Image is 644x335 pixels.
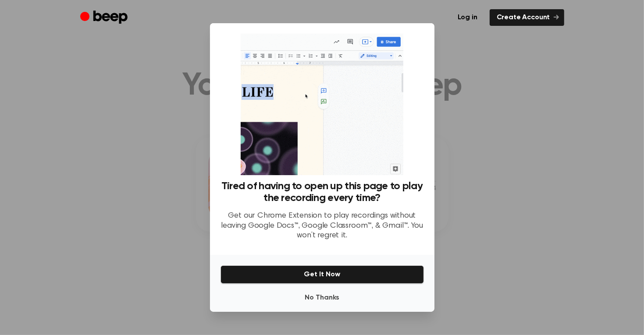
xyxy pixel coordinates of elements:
h3: Tired of having to open up this page to play the recording every time? [221,180,424,204]
button: Get It Now [221,265,424,284]
a: Log in [451,9,484,26]
a: Create Account [490,9,564,26]
a: Beep [80,9,130,26]
img: Beep extension in action [241,34,403,175]
button: No Thanks [221,289,424,307]
p: Get our Chrome Extension to play recordings without leaving Google Docs™, Google Classroom™, & Gm... [221,211,424,241]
